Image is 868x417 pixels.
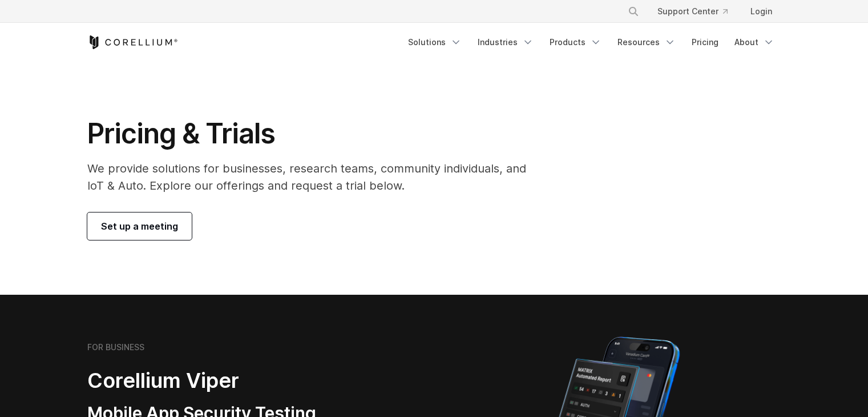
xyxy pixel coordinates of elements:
a: Login [741,1,781,22]
a: Set up a meeting [87,212,192,240]
a: About [728,32,781,53]
button: Search [623,1,644,22]
a: Pricing [685,32,725,53]
div: Navigation Menu [401,32,781,53]
p: We provide solutions for businesses, research teams, community individuals, and IoT & Auto. Explo... [87,160,542,194]
h1: Pricing & Trials [87,117,542,151]
h6: FOR BUSINESS [87,342,144,352]
div: Navigation Menu [614,1,781,22]
a: Industries [471,32,540,53]
a: Support Center [648,1,737,22]
span: Set up a meeting [101,219,178,233]
a: Products [543,32,608,53]
h2: Corellium Viper [87,368,380,394]
a: Resources [611,32,683,53]
a: Solutions [401,32,469,53]
a: Corellium Home [87,35,178,49]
